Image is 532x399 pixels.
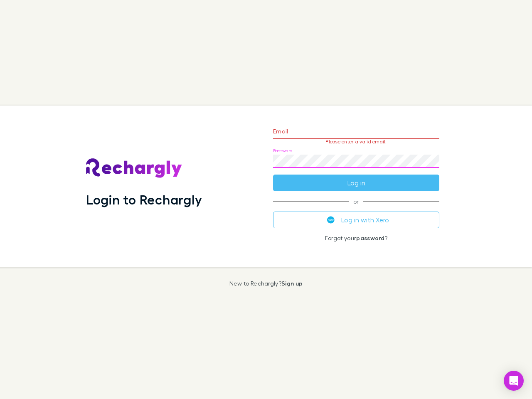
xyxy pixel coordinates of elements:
[229,280,303,287] p: New to Rechargly?
[273,175,439,191] button: Log in
[273,235,439,241] p: Forgot your ?
[356,234,384,241] a: password
[504,371,524,391] div: Open Intercom Messenger
[86,158,182,178] img: Rechargly's Logo
[281,280,303,287] a: Sign up
[327,216,335,224] img: Xero's logo
[273,148,293,154] label: Password
[273,139,439,145] p: Please enter a valid email.
[86,192,202,207] h1: Login to Rechargly
[273,212,439,228] button: Log in with Xero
